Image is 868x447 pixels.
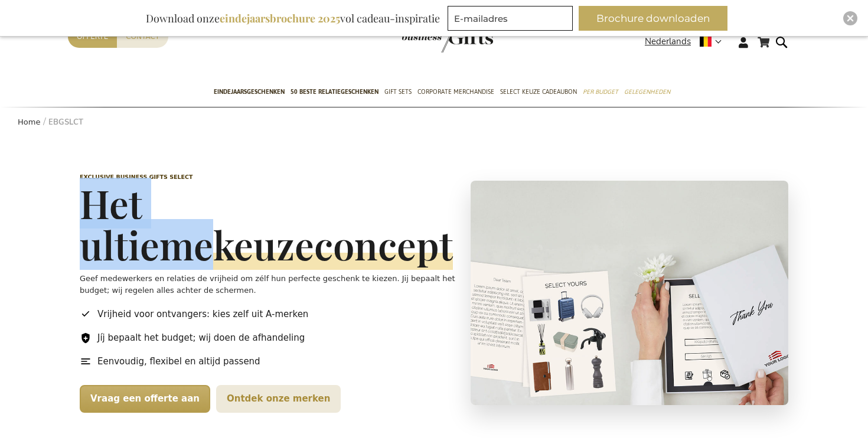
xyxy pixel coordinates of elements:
p: Exclusive Business Gifts Select [80,173,461,181]
span: Gelegenheden [624,86,670,98]
span: Gift Sets [384,86,412,98]
h1: Het ultieme [80,182,461,265]
button: Brochure downloaden [579,6,727,31]
span: Per Budget [583,86,618,98]
b: eindejaarsbrochure 2025 [220,11,340,25]
form: marketing offers and promotions [448,6,576,34]
span: keuzeconcept [213,219,453,270]
strong: EBGSLCT [48,117,83,128]
div: Close [843,11,857,25]
li: Jíj bepaalt het budget; wij doen de afhandeling [80,331,461,345]
a: Ontdek onze merken [216,385,341,413]
span: Nederlands [645,35,691,48]
input: E-mailadres [448,6,573,31]
img: Select geschenkconcept [471,181,788,405]
span: Select Keuze Cadeaubon [500,86,577,98]
span: Corporate Merchandise [417,86,494,98]
div: Nederlands [645,35,729,48]
a: Home [18,118,40,126]
li: Vrijheid voor ontvangers: kies zelf uit A-merken [80,308,461,321]
div: Download onze vol cadeau-inspiratie [141,6,445,31]
img: Close [847,15,854,22]
a: Contact [117,25,168,48]
p: Geef medewerkers en relaties de vrijheid om zélf hun perfecte geschenk te kiezen. Jij bepaalt het... [80,273,461,296]
a: Vraag een offerte aan [80,385,210,413]
a: Offerte [68,25,117,48]
li: Eenvoudig, flexibel en altijd passend [80,355,461,368]
span: Eindejaarsgeschenken [214,86,285,98]
span: 50 beste relatiegeschenken [291,86,378,98]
